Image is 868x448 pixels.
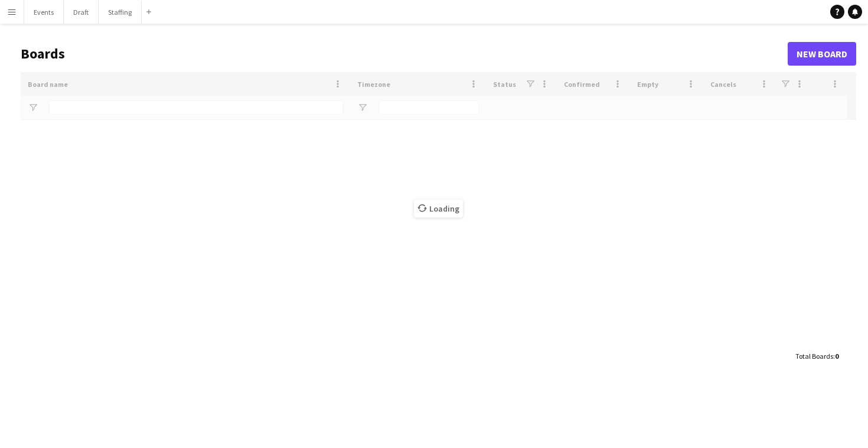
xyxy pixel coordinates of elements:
[21,45,788,63] h1: Boards
[788,42,856,66] a: New Board
[795,345,838,368] div: :
[24,1,64,24] button: Events
[835,352,838,361] span: 0
[99,1,142,24] button: Staffing
[414,200,463,217] span: Loading
[64,1,99,24] button: Draft
[795,352,833,361] span: Total Boards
